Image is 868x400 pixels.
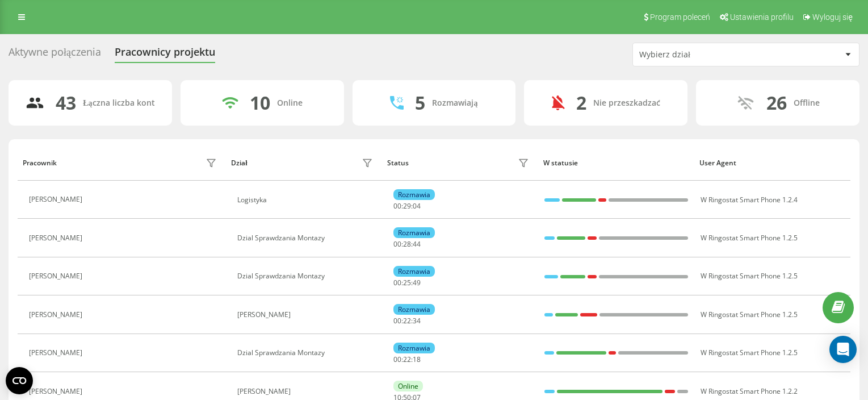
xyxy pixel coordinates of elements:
[413,355,421,364] span: 18
[650,13,710,22] span: Program poleceń
[403,355,411,364] span: 22
[393,279,421,287] div: : :
[701,348,798,357] span: W Ringostat Smart Phone 1.2.5
[29,349,85,357] div: [PERSON_NAME]
[387,159,409,167] div: Status
[403,201,411,211] span: 29
[543,159,689,167] div: W statusie
[393,381,423,391] div: Online
[393,304,435,315] div: Rozmawia
[413,239,421,249] span: 44
[250,92,270,114] div: 10
[432,98,477,108] div: Rozmawiają
[639,50,775,60] div: Wybierz dział
[766,92,787,114] div: 26
[29,195,85,203] div: [PERSON_NAME]
[403,316,411,326] span: 22
[701,195,798,205] span: W Ringostat Smart Phone 1.2.4
[415,92,425,114] div: 5
[413,201,421,211] span: 04
[393,201,401,211] span: 00
[393,240,421,248] div: : :
[701,386,798,396] span: W Ringostat Smart Phone 1.2.2
[393,316,401,326] span: 00
[393,266,435,277] div: Rozmawia
[56,92,76,114] div: 43
[829,336,857,363] div: Open Intercom Messenger
[277,98,303,108] div: Online
[403,278,411,287] span: 25
[393,239,401,249] span: 00
[699,159,845,167] div: User Agent
[393,355,401,364] span: 00
[231,159,247,167] div: Dział
[701,271,798,281] span: W Ringostat Smart Phone 1.2.5
[29,388,85,395] div: [PERSON_NAME]
[29,311,85,319] div: [PERSON_NAME]
[6,367,33,394] button: Open CMP widget
[576,92,586,114] div: 2
[403,239,411,249] span: 28
[393,343,435,353] div: Rozmawia
[593,98,660,108] div: Nie przeszkadzać
[29,272,85,280] div: [PERSON_NAME]
[29,234,85,242] div: [PERSON_NAME]
[393,202,421,210] div: : :
[701,310,798,319] span: W Ringostat Smart Phone 1.2.5
[812,13,853,22] span: Wyloguj się
[237,196,376,204] div: Logistyka
[701,233,798,243] span: W Ringostat Smart Phone 1.2.5
[393,227,435,238] div: Rozmawia
[393,189,435,200] div: Rozmawia
[83,98,154,108] div: Łączna liczba kont
[393,278,401,287] span: 00
[23,159,57,167] div: Pracownik
[237,234,376,242] div: Dzial Sprawdzania Montazy
[413,278,421,287] span: 49
[9,46,101,64] div: Aktywne połączenia
[237,272,376,280] div: Dzial Sprawdzania Montazy
[237,388,376,395] div: [PERSON_NAME]
[237,349,376,357] div: Dzial Sprawdzania Montazy
[413,316,421,326] span: 34
[393,356,421,364] div: : :
[115,46,215,64] div: Pracownicy projektu
[393,317,421,325] div: : :
[794,98,820,108] div: Offline
[730,13,794,22] span: Ustawienia profilu
[237,311,376,319] div: [PERSON_NAME]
